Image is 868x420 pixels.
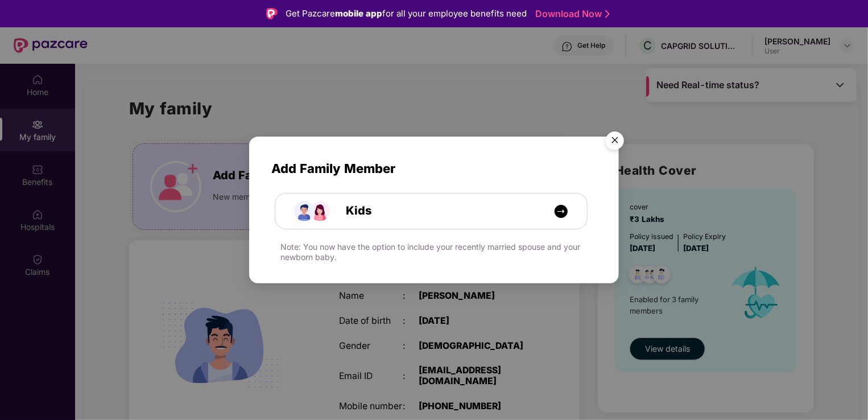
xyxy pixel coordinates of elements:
img: icon [554,204,568,219]
span: Add Family Member [271,159,597,179]
img: icon [294,193,330,229]
a: Download Now [535,8,606,20]
img: Stroke [605,8,610,20]
button: Close [599,126,630,157]
img: Logo [266,8,278,19]
img: svg+xml;base64,PHN2ZyB4bWxucz0iaHR0cDovL3d3dy53My5vcmcvMjAwMC9zdmciIHdpZHRoPSI1NiIgaGVpZ2h0PSI1Ni... [599,126,631,158]
div: Note: You now have the option to include your recently married spouse and your newborn baby. [280,242,597,262]
div: Get Pazcare for all your employee benefits need [286,7,527,20]
strong: mobile app [335,8,382,19]
span: Kids [320,202,371,220]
